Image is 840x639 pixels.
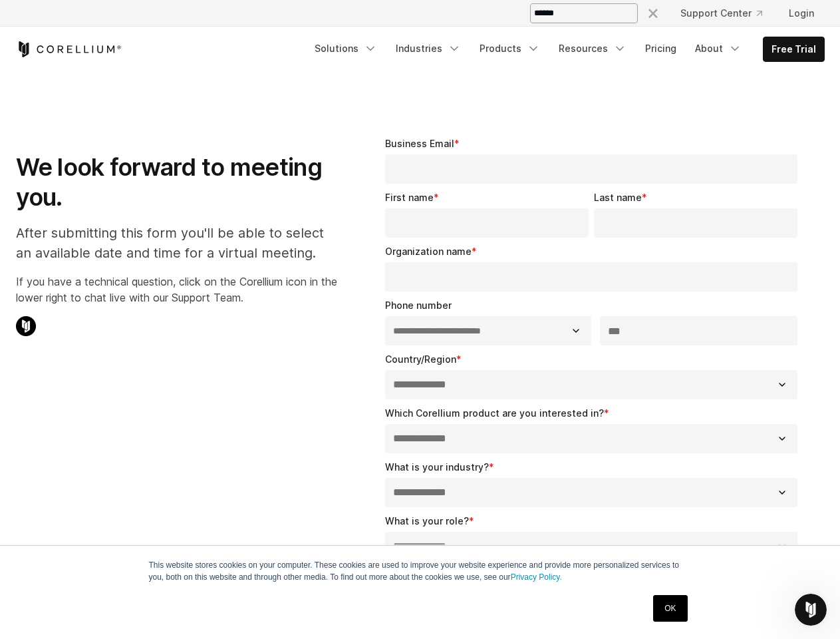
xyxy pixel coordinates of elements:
[795,594,827,626] iframe: Intercom live chat
[16,223,337,263] p: After submitting this form you'll be able to select an available date and time for a virtual meet...
[16,316,36,336] img: Corellium Chat Icon
[385,246,472,257] span: Organization name
[16,41,122,57] a: Corellium Home
[640,1,664,25] button: Search
[630,1,825,25] div: Navigation Menu
[307,37,385,61] a: Solutions
[551,37,634,61] a: Resources
[385,138,454,149] span: Business Email
[16,274,337,306] p: If you have a technical question, click on the Corellium icon in the lower right to chat live wit...
[653,595,687,622] a: OK
[388,37,469,61] a: Industries
[472,37,548,61] a: Products
[385,461,489,473] span: What is your industry?
[385,353,456,365] span: Country/Region
[646,2,660,22] div: ×
[670,1,773,25] a: Support Center
[594,192,642,203] span: Last name
[385,407,604,419] span: Which Corellium product are you interested in?
[307,37,825,62] div: Navigation Menu
[385,192,434,203] span: First name
[764,37,824,61] a: Free Trial
[687,37,750,61] a: About
[511,572,562,582] a: Privacy Policy.
[385,515,469,527] span: What is your role?
[385,300,452,311] span: Phone number
[16,152,337,212] h1: We look forward to meeting you.
[637,37,684,61] a: Pricing
[778,1,825,25] a: Login
[149,559,692,583] p: This website stores cookies on your computer. These cookies are used to improve your website expe...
